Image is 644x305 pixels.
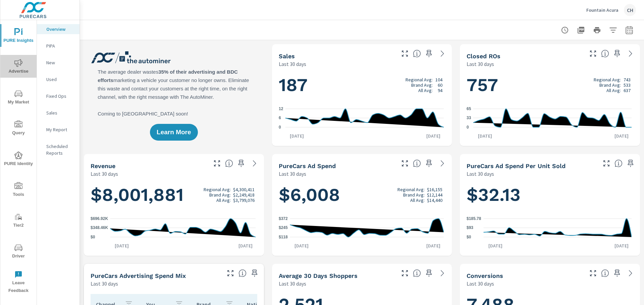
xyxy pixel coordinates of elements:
[624,77,631,82] p: 743
[238,269,247,277] span: This table looks at how you compare to the amount of budget you spend per channel as opposed to y...
[279,183,445,206] h1: $6,008
[2,151,35,168] span: PURE Identity
[612,48,623,59] span: Save this to your personalized report
[612,268,623,279] span: Save this to your personalized report
[46,93,74,99] p: Fixed Ops
[399,48,410,59] button: Make Fullscreen
[37,58,79,68] div: New
[399,268,410,279] button: Make Fullscreen
[574,23,588,37] button: "Export Report to PDF"
[467,162,566,169] h5: PureCars Ad Spend Per Unit Sold
[2,271,35,295] span: Leave Feedback
[467,53,500,60] h5: Closed ROs
[233,192,255,198] p: $2,249,418
[91,226,108,230] text: $348.46K
[46,26,74,32] p: Overview
[225,159,233,167] span: Total sales revenue over the selected date range. [Source: This data is sourced from the dealer’s...
[91,235,95,239] text: $0
[225,268,236,279] button: Make Fullscreen
[37,125,79,135] div: My Report
[467,116,471,120] text: 33
[91,183,257,206] h1: $8,001,881
[37,24,79,34] div: Overview
[37,74,79,84] div: Used
[279,125,281,130] text: 0
[403,192,425,198] p: Brand Avg:
[424,158,434,169] span: Save this to your personalized report
[46,76,74,83] p: Used
[2,182,35,199] span: Tools
[234,242,257,249] p: [DATE]
[0,20,37,297] div: nav menu
[467,74,633,96] h1: 757
[37,141,79,158] div: Scheduled Reports
[422,133,445,139] p: [DATE]
[467,235,471,239] text: $0
[2,213,35,229] span: Tier2
[209,192,231,198] p: Brand Avg:
[91,280,118,288] p: Last 30 days
[606,88,621,93] p: All Avg:
[624,88,631,93] p: 637
[610,242,633,249] p: [DATE]
[279,60,306,68] p: Last 30 days
[91,162,115,169] h5: Revenue
[2,28,35,45] span: PURE Insights
[279,116,281,121] text: 6
[2,244,35,260] span: Driver
[279,272,358,279] h5: Average 30 Days Shoppers
[438,88,442,93] p: 94
[236,158,247,169] span: Save this to your personalized report
[249,158,260,169] a: See more details in report
[467,170,494,178] p: Last 30 days
[601,269,609,277] span: The number of dealer-specified goals completed by a visitor. [Source: This data is provided by th...
[406,77,433,82] p: Regional Avg:
[46,109,74,116] p: Sales
[279,225,288,230] text: $245
[614,159,623,167] span: Average cost of advertising per each vehicle sold at the dealer over the selected date range. The...
[586,7,619,13] p: Fountain Acura
[2,121,35,137] span: Query
[279,216,288,221] text: $372
[625,158,636,169] span: Save this to your personalized report
[594,77,621,82] p: Regional Avg:
[285,133,309,139] p: [DATE]
[467,125,469,130] text: 0
[279,53,295,60] h5: Sales
[623,23,636,37] button: Select Date Range
[427,192,442,198] p: $12,144
[411,82,433,88] p: Brand Avg:
[399,158,410,169] button: Make Fullscreen
[437,48,448,59] a: See more details in report
[610,133,633,139] p: [DATE]
[279,170,306,178] p: Last 30 days
[46,126,74,133] p: My Report
[150,124,198,141] button: Learn More
[625,48,636,59] a: See more details in report
[467,272,503,279] h5: Conversions
[233,198,255,203] p: $3,799,076
[590,23,604,37] button: Print Report
[484,242,507,249] p: [DATE]
[424,48,434,59] span: Save this to your personalized report
[290,242,313,249] p: [DATE]
[599,82,621,88] p: Brand Avg:
[438,82,442,88] p: 60
[588,268,598,279] button: Make Fullscreen
[413,159,421,167] span: Total cost of media for all PureCars channels for the selected dealership group over the selected...
[473,133,497,139] p: [DATE]
[46,43,74,49] p: PIPA
[467,106,471,111] text: 65
[606,23,620,37] button: Apply Filters
[437,158,448,169] a: See more details in report
[427,198,442,203] p: $14,440
[233,187,255,192] p: $4,300,411
[422,242,445,249] p: [DATE]
[37,91,79,101] div: Fixed Ops
[204,187,231,192] p: Regional Avg:
[437,268,448,279] a: See more details in report
[216,198,231,203] p: All Avg:
[46,59,74,66] p: New
[37,108,79,118] div: Sales
[157,129,191,135] span: Learn More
